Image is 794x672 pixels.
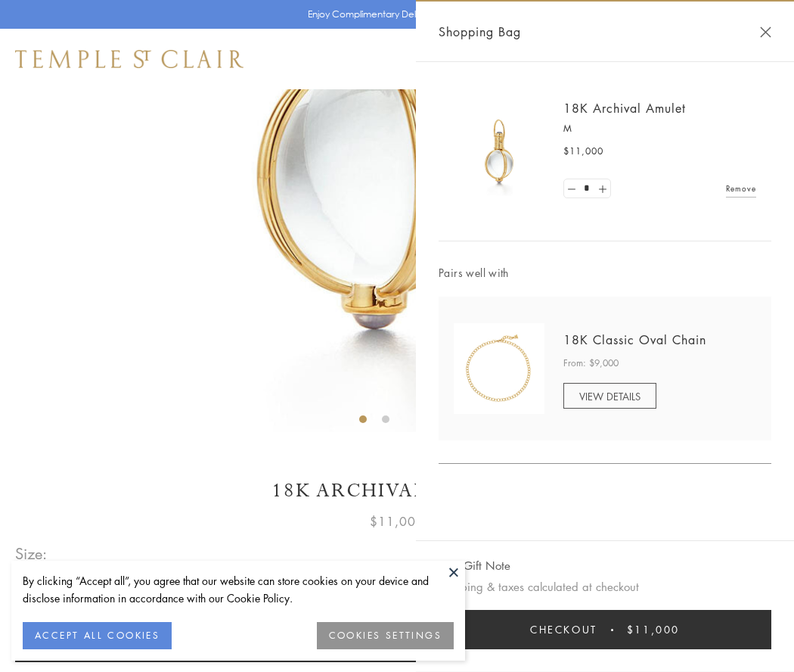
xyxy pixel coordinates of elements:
[23,622,172,649] button: ACCEPT ALL COOKIES
[760,26,771,38] button: Close Shopping Bag
[563,356,619,371] span: From: $9,000
[454,106,544,197] img: 18K Archival Amulet
[563,121,756,136] p: M
[563,331,706,348] a: 18K Classic Oval Chain
[563,144,603,159] span: $11,000
[317,622,454,649] button: COOKIES SETTINGS
[454,323,544,414] img: N88865-OV18
[15,478,779,504] h1: 18K Archival Amulet
[439,22,521,42] span: Shopping Bag
[439,264,771,282] span: Pairs well with
[15,541,48,566] span: Size:
[23,572,454,607] div: By clicking “Accept all”, you agree that our website can store cookies on your device and disclos...
[530,621,597,638] span: Checkout
[564,179,579,198] a: Set quantity to 0
[563,100,686,117] a: 18K Archival Amulet
[579,389,640,403] span: VIEW DETAILS
[15,50,243,68] img: Temple St. Clair
[308,7,479,22] p: Enjoy Complimentary Delivery & Returns
[563,383,656,409] a: VIEW DETAILS
[627,621,680,638] span: $11,000
[439,610,771,649] button: Checkout $11,000
[439,577,771,596] p: Shipping & taxes calculated at checkout
[370,512,424,531] span: $11,000
[594,179,609,198] a: Set quantity to 2
[439,556,510,575] button: Add Gift Note
[726,180,756,197] a: Remove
